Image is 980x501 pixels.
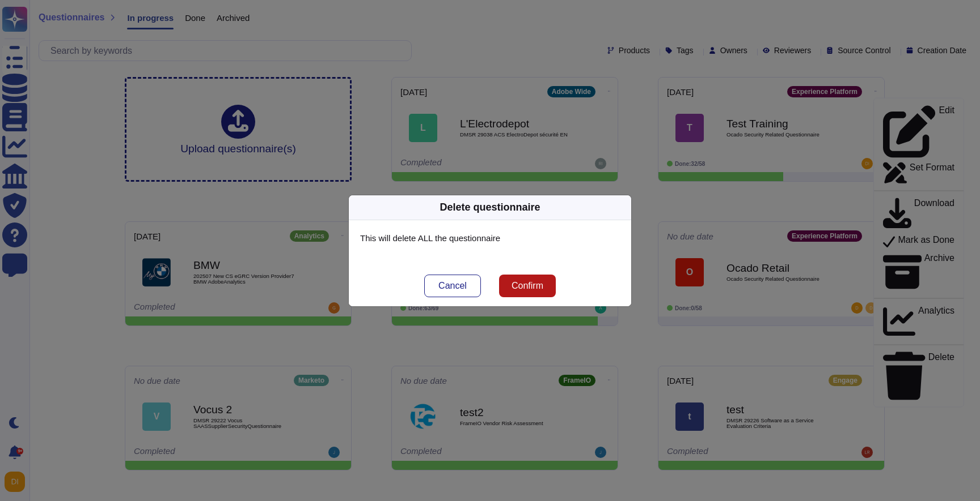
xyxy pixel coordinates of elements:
[424,275,481,297] button: Cancel
[440,200,540,215] div: Delete questionnaire
[360,232,620,245] p: This will delete ALL the questionnaire
[512,281,543,290] span: Confirm
[438,281,467,290] span: Cancel
[499,275,556,297] button: Confirm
